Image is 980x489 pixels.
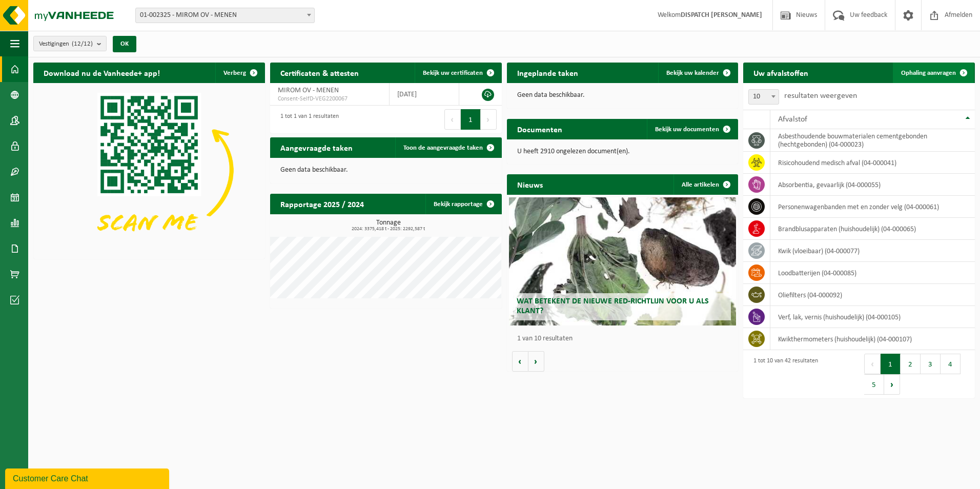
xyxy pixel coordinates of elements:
[743,63,819,83] h2: Uw afvalstoffen
[673,174,737,195] a: Alle artikelen
[33,63,170,83] h2: Download nu de Vanheede+ app!
[864,374,884,395] button: 5
[33,83,265,257] img: Download de VHEPlus App
[395,137,501,158] a: Toon de aangevraagde taken
[884,374,900,395] button: Next
[215,63,264,83] button: Verberg
[770,196,975,218] td: personenwagenbanden met en zonder velg (04-000061)
[507,174,553,194] h2: Nieuws
[444,109,461,130] button: Previous
[39,36,93,52] span: Vestigingen
[666,70,719,76] span: Bekijk uw kalender
[681,11,762,19] strong: DISPATCH [PERSON_NAME]
[770,218,975,240] td: brandblusapparaten (huishoudelijk) (04-000065)
[270,63,369,83] h2: Certificaten & attesten
[901,70,956,76] span: Ophaling aanvragen
[275,227,502,232] span: 2024: 3375,418 t - 2025: 2292,587 t
[941,354,961,374] button: 4
[423,70,483,76] span: Bekijk uw certificaten
[5,466,171,489] iframe: chat widget
[778,115,807,124] span: Afvalstof
[390,83,459,106] td: [DATE]
[512,351,528,372] button: Vorige
[517,297,709,315] span: Wat betekent de nieuwe RED-richtlijn voor u als klant?
[275,108,339,131] div: 1 tot 1 van 1 resultaten
[275,219,502,232] h3: Tonnage
[415,63,501,83] a: Bekijk uw certificaten
[425,194,501,214] a: Bekijk rapportage
[770,240,975,262] td: kwik (vloeibaar) (04-000077)
[135,8,315,23] span: 01-002325 - MIROM OV - MENEN
[770,152,975,174] td: risicohoudend medisch afval (04-000041)
[658,63,737,83] a: Bekijk uw kalender
[784,92,857,100] label: resultaten weergeven
[528,351,544,372] button: Volgende
[770,262,975,284] td: loodbatterijen (04-000085)
[881,354,901,374] button: 1
[507,63,588,83] h2: Ingeplande taken
[749,90,779,104] span: 10
[278,95,381,103] span: Consent-SelfD-VEG2200067
[864,354,881,374] button: Previous
[507,119,573,139] h2: Documenten
[647,119,737,139] a: Bekijk uw documenten
[278,87,339,94] span: MIROM OV - MENEN
[136,8,314,23] span: 01-002325 - MIROM OV - MENEN
[223,70,246,76] span: Verberg
[113,36,136,52] button: OK
[403,145,483,151] span: Toon de aangevraagde taken
[748,89,779,105] span: 10
[72,40,93,47] count: (12/12)
[270,194,374,214] h2: Rapportage 2025 / 2024
[461,109,481,130] button: 1
[517,148,728,155] p: U heeft 2910 ongelezen document(en).
[770,306,975,328] td: verf, lak, vernis (huishoudelijk) (04-000105)
[770,328,975,350] td: kwikthermometers (huishoudelijk) (04-000107)
[481,109,497,130] button: Next
[770,129,975,152] td: asbesthoudende bouwmaterialen cementgebonden (hechtgebonden) (04-000023)
[921,354,941,374] button: 3
[280,167,492,174] p: Geen data beschikbaar.
[655,126,719,133] span: Bekijk uw documenten
[33,36,107,51] button: Vestigingen(12/12)
[770,284,975,306] td: oliefilters (04-000092)
[748,353,818,396] div: 1 tot 10 van 42 resultaten
[770,174,975,196] td: absorbentia, gevaarlijk (04-000055)
[270,137,363,157] h2: Aangevraagde taken
[517,335,733,342] p: 1 van 10 resultaten
[517,92,728,99] p: Geen data beschikbaar.
[509,197,736,325] a: Wat betekent de nieuwe RED-richtlijn voor u als klant?
[893,63,974,83] a: Ophaling aanvragen
[901,354,921,374] button: 2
